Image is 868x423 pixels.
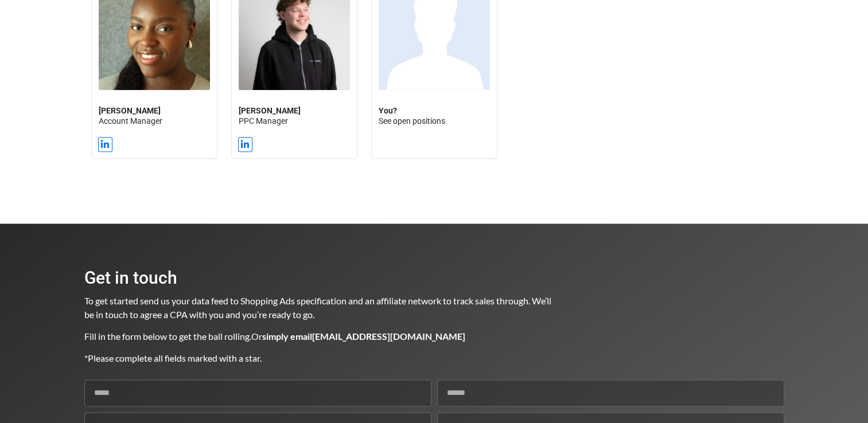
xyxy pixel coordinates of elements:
h2: See open positions [379,105,490,126]
b: simply email [EMAIL_ADDRESS][DOMAIN_NAME] [262,331,465,342]
span: Or [251,331,465,342]
strong: You? [379,106,397,115]
strong: [PERSON_NAME] [239,106,301,115]
span: Fill in the form below to get the ball rolling. [84,331,251,342]
span: To get started send us your data feed to Shopping Ads specification and an affiliate network to t... [84,295,553,320]
b: [PERSON_NAME] [99,106,161,115]
p: *Please complete all fields marked with a star. [84,351,552,365]
h2: PPC Manager [239,105,350,126]
h2: Account Manager [99,105,210,126]
h2: Get in touch [84,269,552,287]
